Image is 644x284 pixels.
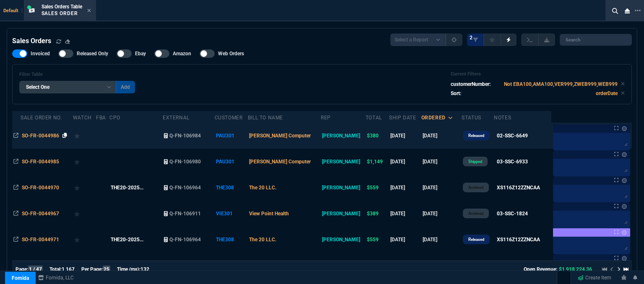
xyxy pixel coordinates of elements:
[559,266,592,272] span: $1,918,224.36
[111,236,161,243] nx-fornida-value: THE20-20250903-436
[169,159,201,165] span: Q-FN-106980
[169,133,201,139] span: Q-FN-106984
[249,133,311,139] span: [PERSON_NAME] Computer
[16,266,28,272] span: Page:
[249,237,276,243] span: The 20 LLC.
[468,158,482,165] p: Shipped
[366,123,389,149] td: $380
[504,81,618,87] code: Not EBA100,AMA100,VER999,ZWEB999,WEB999
[249,159,311,165] span: [PERSON_NAME] Computer
[62,266,75,272] span: 1,167
[74,182,95,194] div: Add to Watchlist
[135,50,146,57] span: Ebay
[494,114,511,121] div: Notes
[468,132,484,139] p: Released
[321,149,366,175] td: [PERSON_NAME]
[22,185,59,191] span: SO-FR-0044970
[451,80,491,88] p: customerNumber:
[249,211,289,217] span: View Point Health
[111,185,143,191] span: THE20-2025...
[111,184,161,191] nx-fornida-value: THE20-20250903-436
[109,114,120,121] div: CPO
[169,185,201,191] span: Q-FN-106964
[470,34,473,41] span: 2
[74,130,95,142] div: Add to Watchlist
[468,184,483,191] p: Archived
[77,50,108,57] span: Released Only
[28,266,43,273] span: 1 / 47
[74,156,95,168] div: Add to Watchlist
[321,253,366,279] td: [PERSON_NAME]
[497,210,528,217] div: 03-SSC-1824
[215,149,248,175] td: PAU301
[12,36,51,46] h4: Sales Orders
[366,114,382,121] div: Total
[3,8,22,13] span: Default
[215,253,248,279] td: TCS301
[173,50,191,57] span: Amazon
[366,227,389,253] td: $559
[21,114,62,121] div: Sale Order No.
[103,266,110,273] span: 25
[497,236,540,243] div: XS116Z12ZZNCAA
[117,266,140,272] span: Time (ms):
[468,236,484,243] p: Released
[74,234,95,245] div: Add to Watchlist
[321,227,366,253] td: [PERSON_NAME]
[462,114,481,121] div: Status
[74,260,95,271] div: Add to Watchlist
[13,211,18,217] nx-icon: Open In Opposite Panel
[22,211,59,217] span: SO-FR-0044967
[74,208,95,219] div: Add to Watchlist
[421,175,462,201] td: [DATE]
[13,185,18,191] nx-icon: Open In Opposite Panel
[13,237,18,243] nx-icon: Open In Opposite Panel
[169,211,201,217] span: Q-FN-106911
[163,114,190,121] div: External
[596,90,618,96] code: orderDate
[215,175,248,201] td: THE308
[96,114,106,121] div: FBA
[635,7,641,15] nx-icon: Open New Tab
[421,123,462,149] td: [DATE]
[13,159,18,165] nx-icon: Open In Opposite Panel
[389,253,421,279] td: [DATE]
[42,4,82,10] span: Sales Orders Table
[215,227,248,253] td: THE308
[215,123,248,149] td: PAU301
[389,114,416,121] div: Ship Date
[389,149,421,175] td: [DATE]
[560,34,632,46] input: Search
[421,114,446,121] div: ordered
[366,201,389,227] td: $389
[31,50,50,57] span: Invoiced
[22,133,59,139] span: SO-FR-0044986
[73,114,92,121] div: Watch
[19,72,135,77] h6: Filter Table
[218,50,244,57] span: Web Orders
[389,227,421,253] td: [DATE]
[22,237,59,243] span: SO-FR-0044971
[421,201,462,227] td: [DATE]
[215,114,243,121] div: Customer
[42,10,82,17] p: Sales Order
[366,149,389,175] td: $1,149
[87,8,91,14] nx-icon: Close Tab
[248,114,283,121] div: Bill To Name
[497,132,528,139] div: 02-SSC-6649
[389,201,421,227] td: [DATE]
[321,175,366,201] td: [PERSON_NAME]
[169,237,201,243] span: Q-FN-106964
[574,271,615,284] a: Create Item
[421,227,462,253] td: [DATE]
[215,201,248,227] td: VIE301
[321,201,366,227] td: [PERSON_NAME]
[524,266,557,272] span: Open Revenue:
[13,133,18,139] nx-icon: Open In Opposite Panel
[49,266,62,272] span: Total:
[497,158,528,165] div: 03-SSC-6933
[451,90,461,97] p: Sort:
[140,266,149,272] span: 132
[111,237,143,243] span: THE20-2025...
[451,71,625,77] h6: Current Filters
